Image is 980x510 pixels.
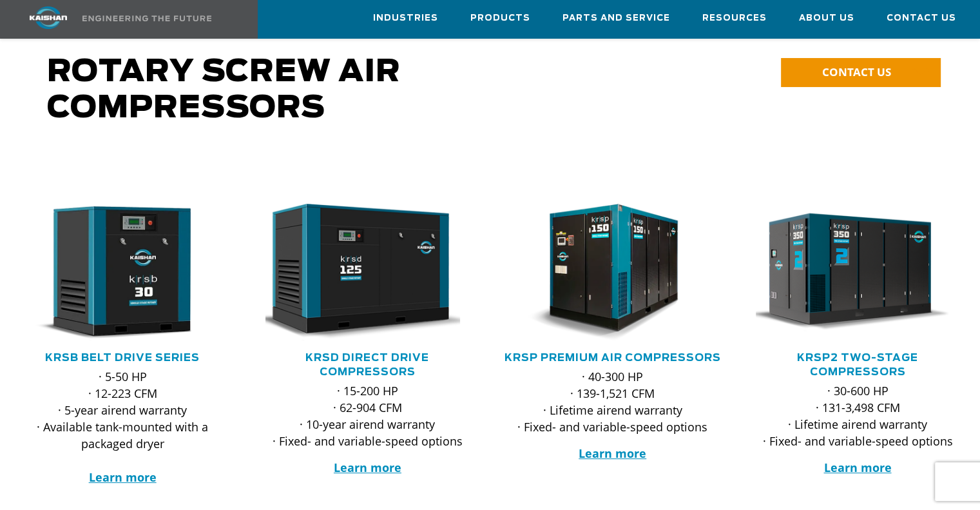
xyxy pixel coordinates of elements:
[579,446,646,461] a: Learn more
[373,11,438,26] span: Industries
[504,353,721,363] a: KRSP Premium Air Compressors
[47,57,401,124] span: Rotary Screw Air Compressors
[11,204,215,341] img: krsb30
[21,204,224,341] div: krsb30
[470,11,530,26] span: Products
[887,11,956,26] span: Contact Us
[501,204,706,341] img: krsp150
[265,204,469,341] div: krsd125
[470,1,530,35] a: Products
[781,58,941,87] a: CONTACT US
[305,353,429,377] a: KRSD Direct Drive Compressors
[756,204,959,341] div: krsp350
[746,204,950,341] img: krsp350
[373,1,438,35] a: Industries
[82,15,211,21] img: Engineering the future
[756,382,959,449] p: · 30-600 HP · 131-3,498 CFM · Lifetime airend warranty · Fixed- and variable-speed options
[334,460,401,475] a: Learn more
[823,460,891,475] a: Learn more
[822,64,891,79] span: CONTACT US
[702,1,767,35] a: Resources
[797,353,918,377] a: KRSP2 Two-Stage Compressors
[562,11,670,26] span: Parts and Service
[799,11,854,26] span: About Us
[562,1,670,35] a: Parts and Service
[511,368,715,435] p: · 40-300 HP · 139-1,521 CFM · Lifetime airend warranty · Fixed- and variable-speed options
[702,11,767,26] span: Resources
[799,1,854,35] a: About Us
[887,1,956,35] a: Contact Us
[89,469,157,485] a: Learn more
[21,368,224,485] p: · 5-50 HP · 12-223 CFM · 5-year airend warranty · Available tank-mounted with a packaged dryer
[265,382,469,449] p: · 15-200 HP · 62-904 CFM · 10-year airend warranty · Fixed- and variable-speed options
[45,353,200,363] a: KRSB Belt Drive Series
[256,204,460,341] img: krsd125
[511,204,715,341] div: krsp150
